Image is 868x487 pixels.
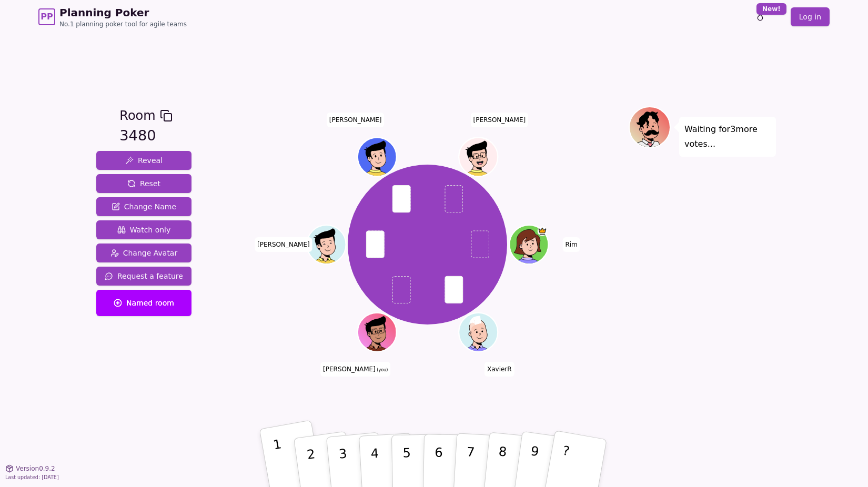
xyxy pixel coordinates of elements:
[105,271,183,281] span: Request a feature
[320,362,390,377] span: Click to change your name
[117,225,171,235] span: Watch only
[59,5,187,20] span: Planning Poker
[376,368,388,372] span: (you)
[59,20,187,28] span: No.1 planning poker tool for agile teams
[96,267,191,286] button: Request a feature
[96,151,191,170] button: Reveal
[255,237,312,252] span: Click to change your name
[114,298,174,308] span: Named room
[96,244,191,262] button: Change Avatar
[96,197,191,216] button: Change Name
[791,7,830,26] a: Log in
[562,237,580,252] span: Click to change your name
[38,5,187,28] a: PPPlanning PokerNo.1 planning poker tool for agile teams
[96,174,191,193] button: Reset
[119,125,172,147] div: 3480
[327,113,385,127] span: Click to change your name
[684,122,771,151] p: Waiting for 3 more votes...
[96,290,191,316] button: Named room
[16,464,55,473] span: Version 0.9.2
[485,362,514,377] span: Click to change your name
[537,226,547,236] span: Rim is the host
[127,178,160,189] span: Reset
[5,474,59,480] span: Last updated: [DATE]
[470,113,528,127] span: Click to change your name
[125,155,163,166] span: Reveal
[119,106,155,125] span: Room
[96,220,191,239] button: Watch only
[41,11,53,23] span: PP
[358,314,395,351] button: Click to change your avatar
[756,3,786,15] div: New!
[110,248,178,258] span: Change Avatar
[751,7,770,26] button: New!
[112,201,176,212] span: Change Name
[5,464,55,473] button: Version0.9.2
